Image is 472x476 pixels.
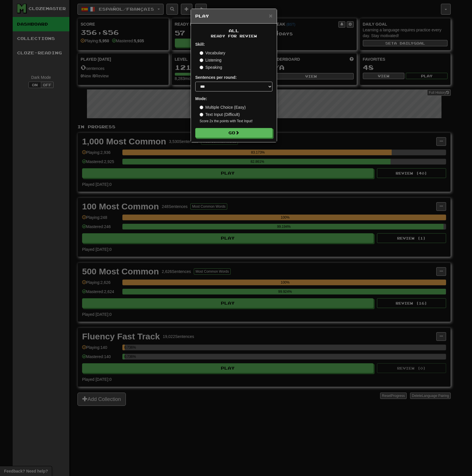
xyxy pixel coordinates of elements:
label: Speaking [200,64,222,70]
span: × [269,12,272,19]
label: Text Input (Difficult) [200,112,240,117]
input: Listening [200,58,203,62]
label: Vocabulary [200,50,225,56]
input: Multiple Choice (Easy) [200,106,203,109]
label: Sentences per round: [195,74,237,80]
label: Listening [200,57,221,63]
input: Text Input (Difficult) [200,113,203,116]
input: Speaking [200,66,203,69]
span: All [229,28,239,33]
strong: Skill: [195,42,205,47]
input: Vocabulary [200,51,203,55]
button: Close [269,13,272,19]
h5: Play [195,13,272,19]
button: Go [195,128,272,138]
strong: Mode: [195,96,207,101]
small: Ready for Review [195,34,272,39]
small: Score 2x the points with Text Input ! [200,119,272,124]
label: Multiple Choice (Easy) [200,104,246,110]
